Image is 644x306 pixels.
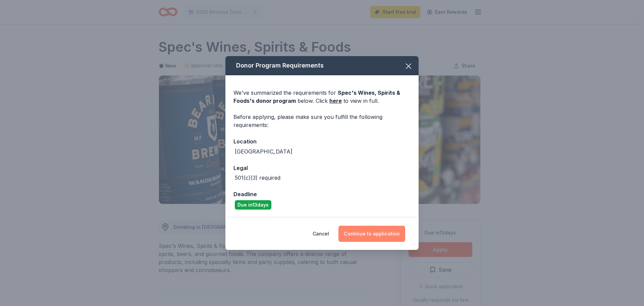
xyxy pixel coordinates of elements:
div: Deadline [233,190,411,199]
button: Continue to application [338,226,405,242]
div: [GEOGRAPHIC_DATA] [235,147,292,156]
div: We've summarized the requirements for below. Click to view in full. [233,89,411,105]
div: Before applying, please make sure you fulfill the following requirements: [233,113,411,129]
a: here [329,97,342,105]
div: Due in 13 days [235,200,271,210]
button: Cancel [313,226,329,242]
div: 501(c)(3) required [235,174,280,182]
div: Donor Program Requirements [225,56,419,75]
div: Legal [233,164,411,172]
div: Location [233,137,411,146]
